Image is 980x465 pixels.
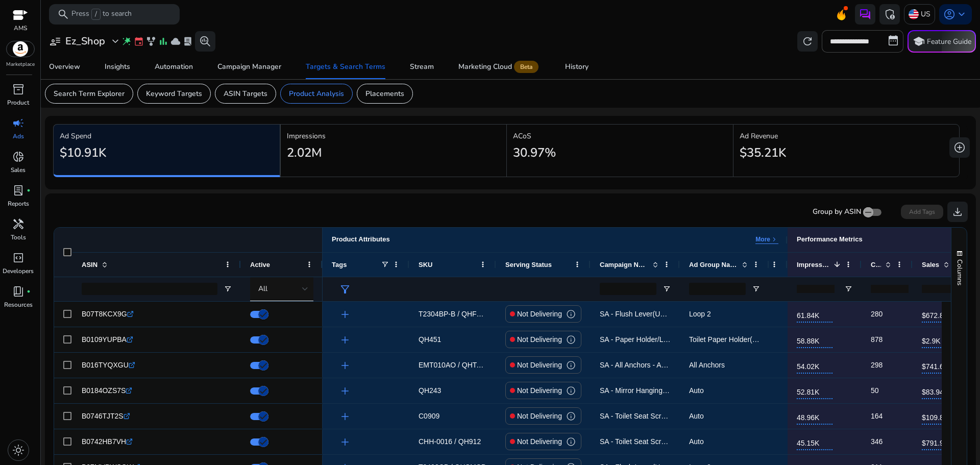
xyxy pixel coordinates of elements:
[797,31,818,52] button: refresh
[195,31,215,52] button: search_insights
[566,386,576,396] span: info
[12,252,24,264] span: code_blocks
[57,8,69,20] span: search
[65,35,105,47] h3: Ez_Shop
[844,285,852,293] button: Open Filter Menu
[224,88,267,99] p: ASIN Targets
[663,285,671,293] button: Open Filter Menu
[12,184,24,197] span: lab_profile
[949,137,970,158] button: add_circle
[797,305,832,323] span: 61.84K
[3,266,34,276] p: Developers
[884,8,896,20] span: admin_panel_settings
[871,355,883,376] p: 298
[27,188,31,192] span: fiber_manual_record
[689,386,704,395] span: Auto
[797,261,830,268] span: Impressions
[913,35,925,47] span: school
[871,406,883,427] p: 164
[146,36,156,46] span: family_history
[600,437,705,446] span: SA - Toilet Seat Screw Bolt - Auto
[224,285,232,293] button: Open Filter Menu
[871,261,881,268] span: Clicks
[797,382,832,399] span: 52.81K
[600,283,656,295] input: Campaign Name Filter Input
[600,386,694,395] span: SA - Mirror Hanging Kit - Auto
[801,35,814,47] span: refresh
[339,436,351,448] span: add
[146,88,202,99] p: Keyword Targets
[332,235,390,244] div: Product Attributes
[922,382,958,399] span: $83.94
[12,285,24,298] span: book_4
[289,88,344,99] p: Product Analysis
[922,305,958,323] span: $672.82
[922,331,958,348] span: $2.9K
[12,151,24,163] span: donut_small
[871,304,883,325] p: 280
[951,206,964,218] span: download
[955,8,968,20] span: keyboard_arrow_down
[600,261,648,268] span: Campaign Name
[517,304,562,325] p: Not Delivering
[419,386,441,395] span: QH243
[797,407,832,425] span: 48.96K
[8,199,29,208] p: Reports
[13,132,24,141] p: Ads
[419,361,493,369] span: EMT010AO / QHTA010
[339,308,351,321] span: add
[287,145,322,160] h2: 2.02M
[871,380,879,401] p: 50
[105,63,130,70] div: Insights
[689,335,780,344] span: Toilet Paper Holder(Chrome)
[871,329,883,350] p: 878
[339,359,351,372] span: add
[517,380,562,401] p: Not Delivering
[879,4,900,25] button: admin_panel_settings
[419,261,432,268] span: SKU
[922,261,939,268] span: Sales
[770,235,778,243] span: keyboard_arrow_right
[12,83,24,95] span: inventory_2
[566,411,576,421] span: info
[955,259,964,285] span: Columns
[365,88,404,99] p: Placements
[909,9,919,19] img: us.svg
[11,233,26,242] p: Tools
[600,335,698,344] span: SA - Paper Holder/Lever - Auto
[4,300,33,309] p: Resources
[82,335,127,344] span: B0109YUPBA
[947,202,968,222] button: download
[600,412,705,420] span: SA - Toilet Seat Screw Bolt - Auto
[11,165,26,175] p: Sales
[813,208,861,216] h5: Group by ASIN
[797,433,832,450] span: 45.15K
[60,131,274,141] p: Ad Spend
[517,355,562,376] p: Not Delivering
[339,283,351,296] span: filter_alt
[419,335,441,344] span: QH451
[13,23,28,33] p: AMS
[170,36,181,46] span: cloud
[419,412,439,420] span: C0909
[410,63,434,70] div: Stream
[158,36,168,46] span: bar_chart
[513,131,727,141] p: ACoS
[513,145,556,160] h2: 30.97%
[689,412,704,420] span: Auto
[121,36,132,46] span: wand_stars
[12,117,24,129] span: campaign
[82,283,217,295] input: ASIN Filter Input
[797,235,863,244] div: Performance Metrics
[27,289,31,293] span: fiber_manual_record
[922,407,958,425] span: $109.89
[54,88,125,99] p: Search Term Explorer
[505,261,552,268] span: Serving Status
[250,261,270,268] span: Active
[12,218,24,230] span: handyman
[922,356,958,374] span: $741.61
[82,386,126,395] span: B0184OZS7S
[82,361,129,369] span: B016TYQXGU
[953,141,966,154] span: add_circle
[306,63,385,70] div: Targets & Search Terms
